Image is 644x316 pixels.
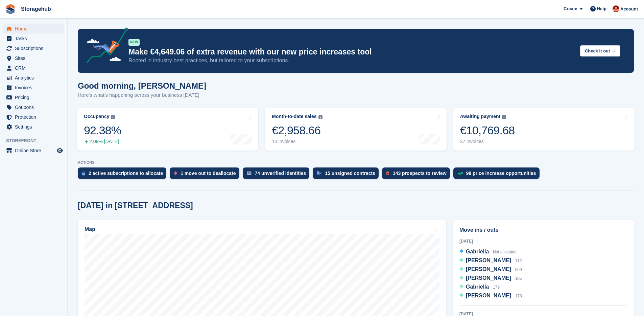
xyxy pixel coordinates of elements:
[493,250,517,254] span: Not allocated
[313,167,382,182] a: 15 unsigned contracts
[386,171,389,175] img: prospect-51fa495bee0391a8d652442698ab0144808aea92771e9ea1ae160a38d050c398.svg
[466,249,489,254] span: Gabriella
[85,226,95,232] h2: Map
[78,167,170,182] a: 2 active subscriptions to allocate
[3,63,64,73] a: menu
[15,146,55,155] span: Online Store
[3,93,64,102] a: menu
[620,6,638,13] span: Account
[78,201,193,210] h2: [DATE] in [STREET_ADDRESS]
[15,53,55,63] span: Sites
[459,226,627,234] h2: Move ins / outs
[15,63,55,73] span: CRM
[580,45,620,57] button: Check it out →
[459,292,522,300] a: [PERSON_NAME] 178
[89,171,163,176] div: 2 active subscriptions to allocate
[460,123,515,137] div: €10,769.68
[3,24,64,33] a: menu
[128,57,575,64] p: Rooted in industry best practices, but tailored to your subscriptions.
[15,122,55,132] span: Settings
[78,91,206,99] p: Here's what's happening across your business [DATE]
[515,267,522,272] span: 009
[5,4,16,14] img: stora-icon-8386f47178a22dfd0bd8f6a31ec36ba5ce8667c1dd55bd0f319d3a0aa187defe.svg
[15,83,55,92] span: Invoices
[459,274,522,283] a: [PERSON_NAME] 105
[255,171,306,176] div: 74 unverified identities
[15,44,55,53] span: Subscriptions
[3,112,64,122] a: menu
[265,108,446,151] a: Month-to-date sales €2,958.66 10 invoices
[493,285,500,290] span: 179
[15,73,55,83] span: Analytics
[3,83,64,92] a: menu
[3,44,64,53] a: menu
[18,3,54,15] a: Storagehub
[318,115,323,119] img: icon-info-grey-7440780725fd019a000dd9b08b2336e03edf1995a4989e88bcd33f0948082b44.svg
[77,108,258,151] a: Occupancy 92.38% 2.09% [DATE]
[272,123,322,137] div: €2,958.66
[466,275,511,281] span: [PERSON_NAME]
[15,112,55,122] span: Protection
[243,167,313,182] a: 74 unverified identities
[459,238,627,244] div: [DATE]
[515,276,522,281] span: 105
[466,293,511,298] span: [PERSON_NAME]
[3,53,64,63] a: menu
[393,171,447,176] div: 143 prospects to review
[459,283,500,292] a: Gabriella 179
[457,172,463,175] img: price_increase_opportunities-93ffe204e8149a01c8c9dc8f82e8f89637d9d84a8eef4429ea346261dce0b2c0.svg
[78,160,634,165] p: ACTIONS
[502,115,506,119] img: icon-info-grey-7440780725fd019a000dd9b08b2336e03edf1995a4989e88bcd33f0948082b44.svg
[111,115,115,119] img: icon-info-grey-7440780725fd019a000dd9b08b2336e03edf1995a4989e88bcd33f0948082b44.svg
[272,139,322,144] div: 10 invoices
[460,114,501,119] div: Awaiting payment
[3,103,64,112] a: menu
[382,167,453,182] a: 143 prospects to review
[128,47,575,57] p: Make €4,649.06 of extra revenue with our new price increases tool
[15,93,55,102] span: Pricing
[317,171,321,175] img: contract_signature_icon-13c848040528278c33f63329250d36e43548de30e8caae1d1a13099fd9432cc5.svg
[82,171,85,176] img: active_subscription_to_allocate_icon-d502201f5373d7db506a760aba3b589e785aa758c864c3986d89f69b8ff3...
[174,171,177,175] img: move_outs_to_deallocate_icon-f764333ba52eb49d3ac5e1228854f67142a1ed5810a6f6cc68b1a99e826820c5.svg
[15,24,55,33] span: Home
[459,248,517,256] a: Gabriella Not allocated
[3,122,64,132] a: menu
[6,137,67,144] span: Storefront
[15,34,55,43] span: Tasks
[459,265,522,274] a: [PERSON_NAME] 009
[325,171,375,176] div: 15 unsigned contracts
[81,27,128,66] img: price-adjustments-announcement-icon-8257ccfd72463d97f412b2fc003d46551f7dbcb40ab6d574587a9cd5c0d94...
[84,114,109,119] div: Occupancy
[128,39,140,46] div: NEW
[515,258,522,263] span: 112
[597,5,606,12] span: Help
[3,73,64,83] a: menu
[247,171,252,175] img: verify_identity-adf6edd0f0f0b5bbfe63781bf79b02c33cf7c696d77639b501bdc392416b5a36.svg
[466,171,536,176] div: 98 price increase opportunities
[56,146,64,155] a: Preview store
[181,171,236,176] div: 1 move out to deallocate
[564,5,577,12] span: Create
[170,167,242,182] a: 1 move out to deallocate
[78,81,206,90] h1: Good morning, [PERSON_NAME]
[466,284,489,290] span: Gabriella
[3,34,64,43] a: menu
[466,266,511,272] span: [PERSON_NAME]
[515,294,522,298] span: 178
[453,108,635,151] a: Awaiting payment €10,769.68 37 invoices
[459,256,522,265] a: [PERSON_NAME] 112
[15,103,55,112] span: Coupons
[613,5,619,12] img: Nick
[453,167,543,182] a: 98 price increase opportunities
[84,139,121,144] div: 2.09% [DATE]
[3,146,64,155] a: menu
[460,139,515,144] div: 37 invoices
[272,114,316,119] div: Month-to-date sales
[84,123,121,137] div: 92.38%
[466,257,511,263] span: [PERSON_NAME]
